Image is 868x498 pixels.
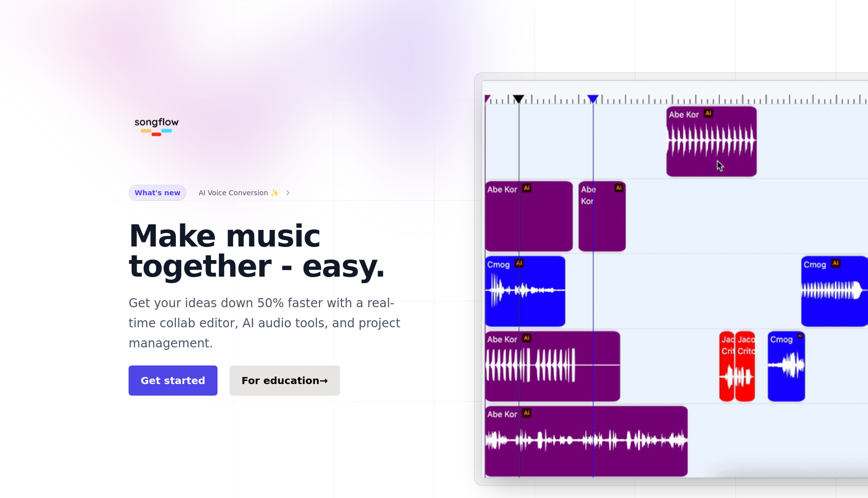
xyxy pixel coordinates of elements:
p: Get your ideas down 50% faster with a real-time collab editor, AI audio tools, and project manage... [129,293,418,353]
a: What's new AI Voice Conversion ✨ [129,185,293,201]
a: For education [230,365,340,396]
h1: Make music together - easy. [129,221,418,281]
span: What's new [129,185,186,201]
span: → [319,375,328,387]
span: AI Voice Conversion ✨ [198,187,279,199]
a: Get started [129,365,218,396]
img: Songflow [129,96,185,153]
